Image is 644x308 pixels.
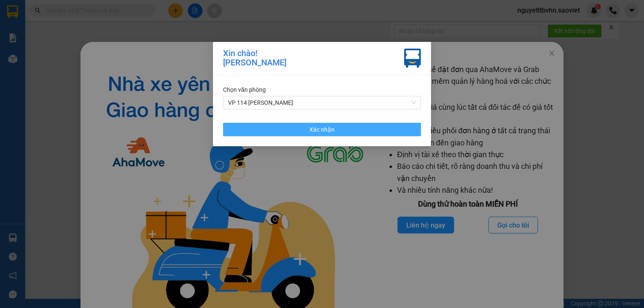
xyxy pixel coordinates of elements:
div: Chọn văn phòng [223,85,421,94]
span: Xác nhận [309,125,335,134]
button: Xác nhận [223,123,421,136]
span: VP 114 Trần Nhật Duật [228,96,416,109]
div: Xin chào! [PERSON_NAME] [223,49,286,68]
img: vxr-icon [404,49,421,68]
